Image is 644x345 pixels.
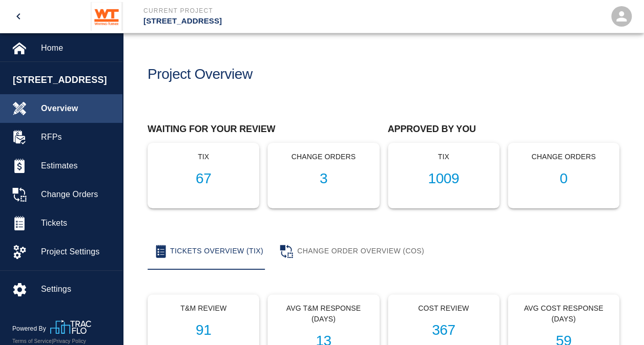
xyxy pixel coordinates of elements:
p: Cost Review [397,303,491,314]
p: [STREET_ADDRESS] [143,15,378,27]
h1: 91 [156,322,251,339]
a: Terms of Service [12,338,52,344]
p: Current Project [143,6,378,15]
span: [STREET_ADDRESS] [13,73,117,87]
iframe: Chat Widget [473,234,644,345]
h2: Waiting for your review [148,124,380,135]
img: Whiting-Turner [91,2,123,31]
button: open drawer [6,4,31,29]
span: Tickets [41,217,114,229]
span: Estimates [41,160,114,172]
button: Change Order Overview (COS) [272,233,432,270]
h1: 3 [276,170,370,187]
h1: Project Overview [148,66,253,83]
h1: 67 [156,170,251,187]
p: Powered By [12,324,50,333]
span: | [52,338,53,344]
a: Privacy Policy [53,338,86,344]
p: tix [397,152,491,162]
p: tix [156,152,251,162]
span: Project Settings [41,246,114,258]
span: Change Orders [41,188,114,201]
span: RFPs [41,131,114,143]
span: Overview [41,102,114,115]
p: Change Orders [516,152,611,162]
h1: 0 [516,170,611,187]
p: Change Orders [276,152,370,162]
p: Avg T&M Response (Days) [276,303,370,325]
span: Settings [41,283,114,295]
h2: Approved by you [388,124,620,135]
span: Home [41,42,114,54]
img: TracFlo [50,320,91,334]
p: T&M Review [156,303,251,314]
h1: 1009 [397,170,491,187]
h1: 367 [397,322,491,339]
button: Tickets Overview (TIX) [148,233,272,270]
